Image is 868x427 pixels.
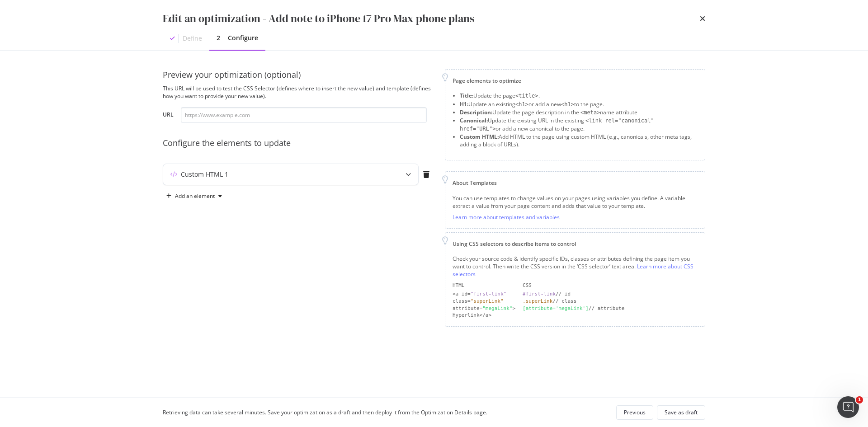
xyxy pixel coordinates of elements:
div: About Templates [453,179,698,187]
div: Page elements to optimize [453,77,698,84]
span: <h1> [561,101,574,108]
div: Preview your optimization (optional) [163,69,434,81]
button: Save as draft [657,405,705,420]
strong: Title: [460,92,473,99]
div: // id [523,291,698,298]
div: Previous [624,408,646,416]
div: Using CSS selectors to describe items to control [453,240,698,248]
strong: Custom HTML: [460,133,499,141]
div: Add an element [175,193,215,199]
div: Custom HTML 1 [181,170,228,179]
div: <a id= [453,291,515,298]
div: [attribute='megaLink'] [523,305,589,311]
span: 1 [856,396,863,404]
li: Update the page . [460,92,698,100]
div: .superLink [523,298,552,304]
strong: H1: [460,100,468,108]
div: class= [453,298,515,305]
div: You can use templates to change values on your pages using variables you define. A variable extra... [453,194,698,210]
button: Previous [616,405,653,420]
div: Save as draft [665,408,698,416]
div: "megaLink" [482,305,512,311]
label: URL [163,111,174,121]
li: Update the page description in the name attribute [460,108,698,117]
div: #first-link [523,291,556,297]
strong: Canonical: [460,117,488,124]
li: Update the existing URL in the existing or add a new canonical to the page. [460,117,698,133]
div: HTML [453,282,515,289]
div: Retrieving data can take several minutes. Save your optimization as a draft and then deploy it fr... [163,408,487,416]
a: Learn more about templates and variables [453,213,560,221]
input: https://www.example.com [181,107,427,123]
div: Edit an optimization - Add note to iPhone 17 Pro Max phone plans [163,11,474,26]
iframe: Intercom live chat [837,396,859,418]
div: Configure the elements to update [163,137,434,149]
div: 2 [217,33,220,42]
div: Define [183,34,202,43]
div: "superLink" [471,298,504,304]
div: Check your source code & identify specific IDs, classes or attributes defining the page item you ... [453,255,698,278]
div: "first-link" [471,291,506,297]
li: Update an existing or add a new to the page. [460,100,698,108]
span: <title> [515,93,538,99]
span: <meta> [580,109,600,116]
span: <h1> [515,101,528,108]
div: // class [523,298,698,305]
div: This URL will be used to test the CSS Selector (defines where to insert the new value) and templa... [163,84,434,100]
div: Configure [228,33,258,42]
strong: Description: [460,108,492,116]
div: attribute= > [453,305,515,312]
div: Hyperlink</a> [453,312,515,319]
li: Add HTML to the page using custom HTML (e.g., canonicals, other meta tags, adding a block of URLs). [460,133,698,148]
span: <link rel="canonical" href="URL"> [460,117,654,132]
a: Learn more about CSS selectors [453,263,693,278]
div: times [700,11,705,26]
div: CSS [523,282,698,289]
div: // attribute [523,305,698,312]
button: Add an element [163,189,226,203]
